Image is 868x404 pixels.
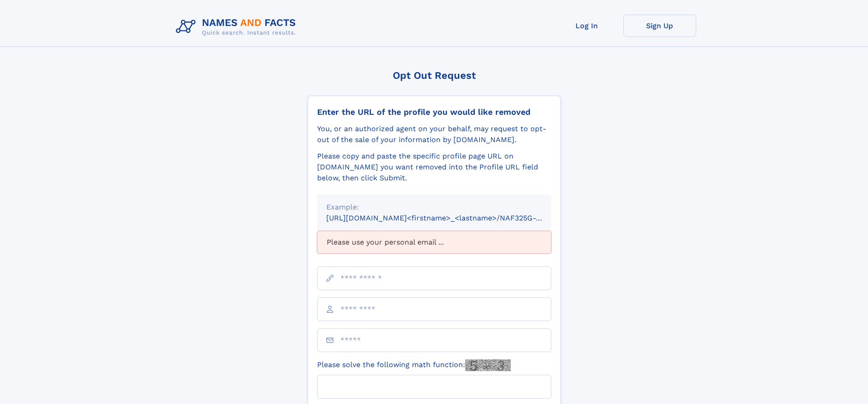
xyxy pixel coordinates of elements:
div: Please use your personal email ... [317,231,551,254]
div: Opt Out Request [308,70,561,81]
div: You, or an authorized agent on your behalf, may request to opt-out of the sale of your informatio... [317,123,551,145]
div: Please copy and paste the specific profile page URL on [DOMAIN_NAME] you want removed into the Pr... [317,151,551,184]
div: Example: [326,202,542,213]
label: Please solve the following math function: [317,359,511,371]
a: Log In [550,15,623,37]
img: Logo Names and Facts [172,15,303,39]
a: Sign Up [623,15,696,37]
div: Enter the URL of the profile you would like removed [317,107,551,117]
small: [URL][DOMAIN_NAME]<firstname>_<lastname>/NAF325G-xxxxxxxx [326,214,569,222]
